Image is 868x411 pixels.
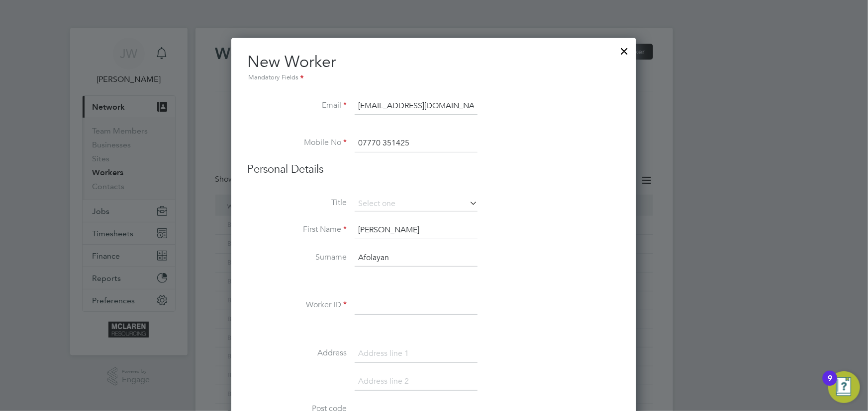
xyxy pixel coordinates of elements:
label: First Name [247,224,347,235]
h2: New Worker [247,52,620,83]
input: Address line 2 [355,373,478,391]
label: Mobile No [247,137,347,148]
label: Surname [247,252,347,263]
div: 9 [828,378,832,391]
div: Mandatory Fields [247,72,620,83]
label: Email [247,100,347,111]
button: Open Resource Center, 9 new notifications [828,371,860,403]
label: Worker ID [247,300,347,310]
h3: Personal Details [247,162,620,177]
label: Title [247,198,347,208]
input: Address line 1 [355,345,478,363]
input: Select one [355,197,478,211]
label: Address [247,348,347,358]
